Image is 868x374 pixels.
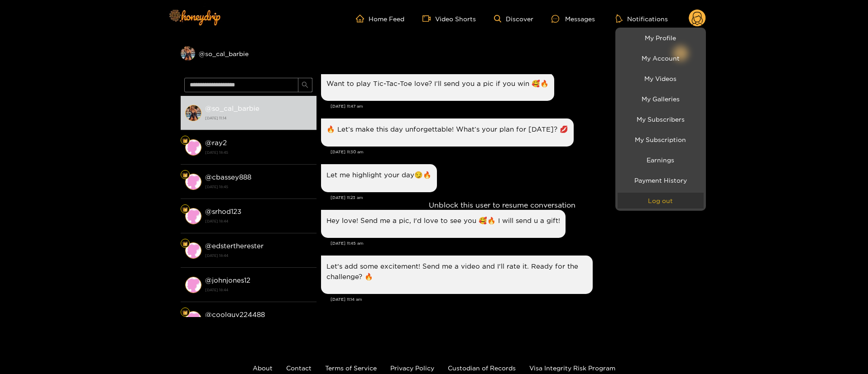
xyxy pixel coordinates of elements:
[618,132,704,147] a: My Subscription
[618,193,704,208] button: Log out
[618,50,704,66] a: My Account
[618,30,704,46] a: My Profile
[618,111,704,127] a: My Subscribers
[618,91,704,107] a: My Galleries
[618,152,704,168] a: Earnings
[618,172,704,188] a: Payment History
[618,71,704,86] a: My Videos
